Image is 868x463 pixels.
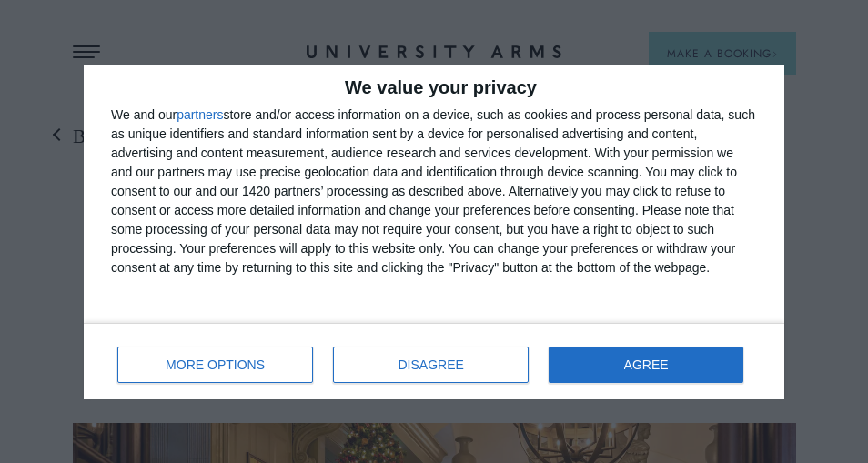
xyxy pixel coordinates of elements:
[177,108,223,121] button: partners
[111,106,757,277] div: We and our store and/or access information on a device, such as cookies and process personal data...
[549,347,743,383] button: AGREE
[84,65,784,399] div: qc-cmp2-ui
[166,358,265,371] span: MORE OPTIONS
[624,358,669,371] span: AGREE
[399,358,464,371] span: DISAGREE
[111,78,757,96] h2: We value your privacy
[117,347,313,383] button: MORE OPTIONS
[333,347,529,383] button: DISAGREE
